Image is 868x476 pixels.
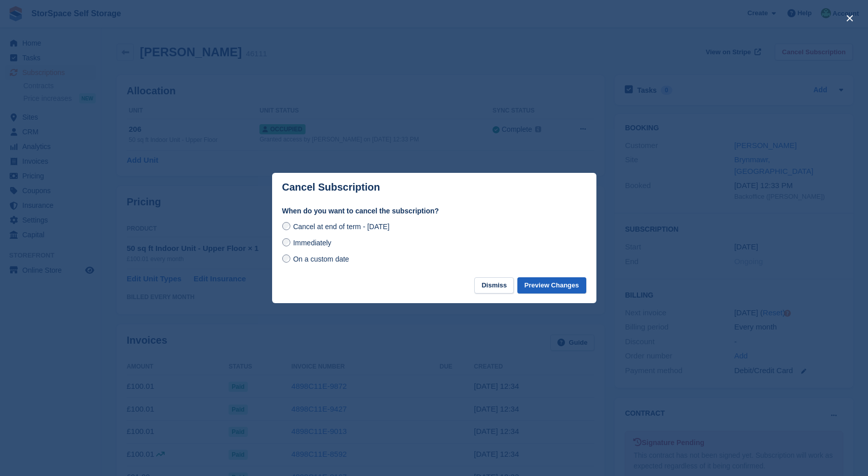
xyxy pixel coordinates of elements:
label: When do you want to cancel the subscription? [282,206,586,216]
button: close [842,10,858,26]
button: Dismiss [474,277,514,294]
input: Cancel at end of term - [DATE] [282,222,290,230]
span: Cancel at end of term - [DATE] [293,223,389,231]
span: On a custom date [293,255,349,263]
input: Immediately [282,238,290,246]
p: Cancel Subscription [282,181,380,193]
button: Preview Changes [517,277,586,294]
span: Immediately [293,239,331,247]
input: On a custom date [282,254,290,263]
